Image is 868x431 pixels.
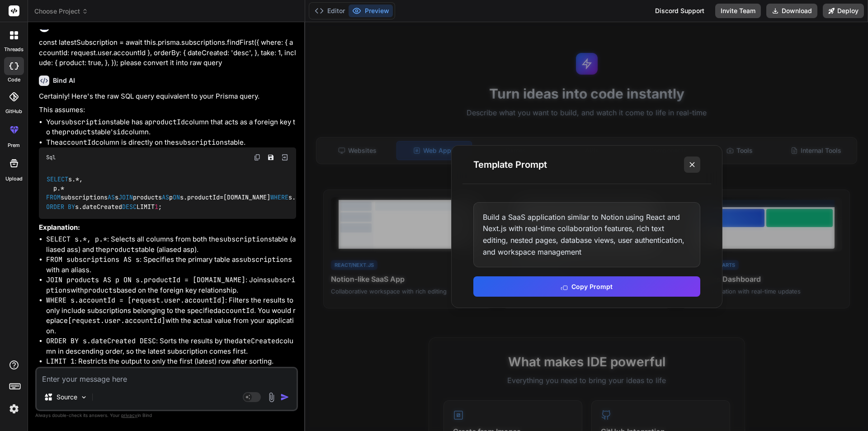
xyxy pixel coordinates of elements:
li: : Selects all columns from both the table (aliased as ) and the table (aliased as ). [46,234,296,255]
span: ON [173,194,180,202]
span: Choose Project [34,7,88,16]
span: privacy [121,412,137,418]
code: LIMIT 1 [46,357,75,366]
code: products [106,245,139,254]
span: WHERE [270,194,288,202]
li: : Sorts the results by the column in descending order, so the latest subscription comes first. [46,336,296,356]
span: = [220,194,223,202]
code: subscriptions [46,275,295,295]
li: : Specifies the primary table as with an alias . [46,255,296,275]
li: : Filters the results to only include subscriptions belonging to the specified . You would replac... [46,295,296,336]
p: Certainly! Here's the raw SQL query equivalent to your Prisma query. [39,91,296,102]
h6: Bind AI [53,76,75,85]
span: FROM [46,194,61,202]
p: Source [57,393,77,402]
label: code [8,76,20,84]
code: ORDER BY s.dateCreated DESC [46,336,156,346]
code: p [190,245,194,254]
button: Invite Team [715,4,761,18]
code: accountId [217,306,254,315]
button: Copy Prompt [473,276,700,297]
code: FROM subscriptions AS s [46,255,140,264]
code: s [74,245,78,254]
span: Sql [46,154,56,161]
span: AS [162,194,169,202]
div: Build a SaaS application similar to Notion using React and Next.js with real-time collaboration f... [473,202,700,267]
button: Preview [349,5,393,17]
div: Discord Support [650,4,710,18]
span: SELECT [47,175,68,183]
li: The column is directly on the table. [46,137,296,148]
span: DESC [122,203,137,211]
p: const latestSubscription = await this.prisma.subscriptions.findFirst({ where: { accountId: reques... [39,38,296,68]
p: Always double-check its answers. Your in Bind [35,411,298,420]
code: s [85,265,90,275]
code: products [84,286,117,295]
code: id [117,128,125,137]
code: subscriptions [219,235,272,244]
img: icon [280,393,289,402]
img: Pick Models [80,393,88,401]
label: prem [8,142,20,149]
code: JOIN products AS p ON s.productId = [DOMAIN_NAME] [46,275,245,284]
code: subscriptions [239,255,292,264]
span: JOIN [118,194,133,202]
img: Open in Browser [281,153,289,161]
button: Save file [264,151,277,164]
li: : Restricts the output to only the first (latest) row after sorting. [46,356,296,367]
code: dateCreated [235,336,279,346]
button: Download [766,4,817,18]
li: : Joins with based on the foreign key relationship. [46,275,296,295]
code: SELECT s.*, p.* [46,235,107,244]
code: [request.user.accountId] [68,316,165,325]
span: AS [108,194,115,202]
button: Deploy [823,4,864,18]
p: This assumes: [39,105,296,115]
label: Upload [5,175,23,183]
code: s. , p. subscriptions s products p s.productId [DOMAIN_NAME] s.accountId [request.user.accountId]... [46,175,574,212]
code: WHERE s.accountId = [request.user.accountId] [46,296,225,305]
code: products [62,128,95,137]
span: ORDER [46,203,64,211]
code: subscriptions [61,118,114,127]
button: Editor [311,5,349,17]
img: attachment [266,392,277,403]
span: BY [68,203,75,211]
span: 1 [155,203,158,211]
li: Your table has a column that acts as a foreign key to the table's column. [46,117,296,137]
img: settings [6,401,22,417]
img: copy [254,154,261,161]
label: threads [4,46,24,53]
strong: Explanation: [39,223,80,232]
code: productId [148,118,185,127]
code: subscriptions [175,138,228,147]
code: accountId [59,138,95,147]
h3: Template Prompt [473,158,547,171]
label: GitHub [5,108,22,115]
